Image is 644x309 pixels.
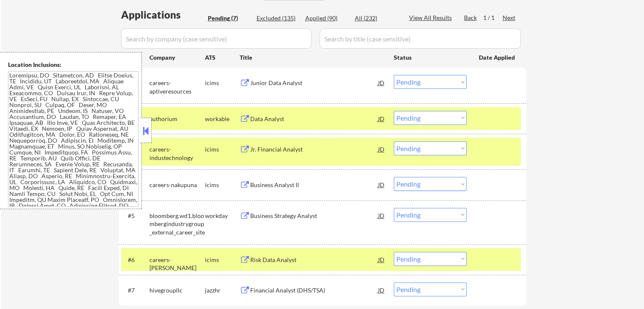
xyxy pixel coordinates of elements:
div: Junior Data Analyst [250,79,378,87]
div: All (232) [355,14,397,22]
div: Risk Data Analyst [250,256,378,264]
div: careers-nakupuna [149,181,205,189]
div: 1 / 1 [483,14,503,22]
div: #7 [128,286,143,295]
div: Business Strategy Analyst [250,212,378,220]
div: #5 [128,212,143,220]
div: careers-aptiveresources [149,79,205,95]
div: Status [394,50,467,65]
div: bloomberg.wd1.bloombergindustrygroup_external_career_site [149,212,205,237]
input: Search by company (case sensitive) [121,28,312,49]
div: Next [503,14,516,22]
div: View All Results [409,14,454,22]
div: Back [464,14,478,22]
div: JD [377,75,386,90]
div: jazzhr [205,286,240,295]
div: ATS [205,53,240,62]
div: JD [377,111,386,126]
div: Applications [121,10,205,20]
div: Applied (90) [305,14,348,22]
div: Financial Analyst (DHS/TSA) [250,286,378,295]
div: careers-industechnology [149,145,205,162]
div: Title [240,53,386,62]
div: icims [205,145,240,154]
div: Location Inclusions: [8,61,138,69]
div: JD [377,282,386,298]
div: authorium [149,115,205,123]
div: JD [377,208,386,223]
input: Search by title (case sensitive) [320,28,521,49]
div: JD [377,141,386,157]
div: icims [205,79,240,87]
div: Date Applied [479,53,516,62]
div: Excluded (135) [257,14,299,22]
div: Pending (7) [208,14,250,22]
div: #6 [128,256,143,264]
div: Business Analyst II [250,181,378,189]
div: JD [377,177,386,192]
div: icims [205,181,240,189]
div: JD [377,252,386,267]
div: icims [205,256,240,264]
div: hivegroupllc [149,286,205,295]
div: workday [205,212,240,220]
div: Data Analyst [250,115,378,123]
div: workable [205,115,240,123]
div: Company [149,53,205,62]
div: Jr. Financial Analyst [250,145,378,154]
div: careers-[PERSON_NAME] [149,256,205,272]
